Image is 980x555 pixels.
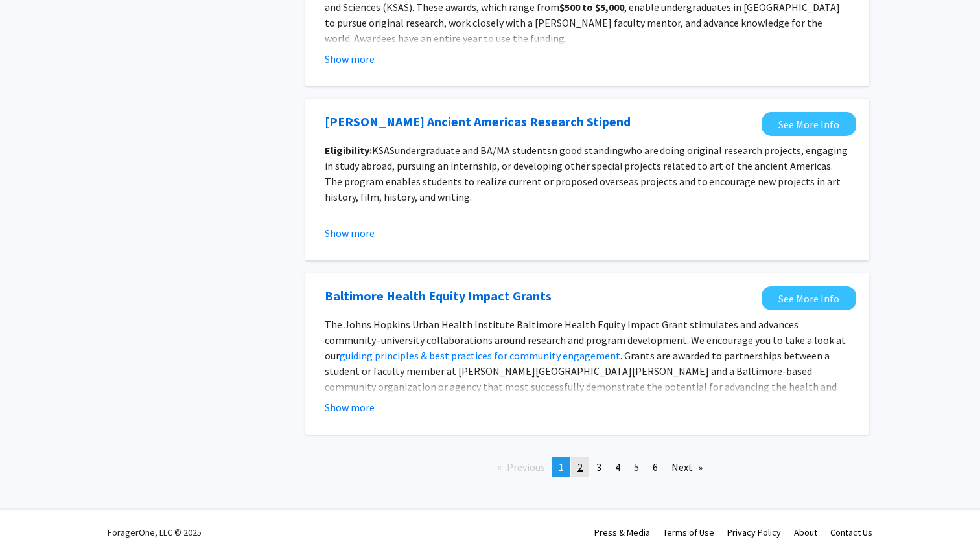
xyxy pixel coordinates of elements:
p: KSAS n good standing [325,142,850,205]
span: 3 [596,460,601,473]
span: The Johns Hopkins Urban Health Institute Baltimore Health Equity Impact Grant stimulates and adva... [325,318,846,362]
ul: Pagination [305,457,869,477]
iframe: Chat [10,497,55,545]
a: Next page [665,457,709,477]
span: 2 [577,460,583,473]
a: Privacy Policy [727,527,781,538]
button: Show more [325,51,375,67]
div: ForagerOne, LLC © 2025 [108,510,202,555]
a: Terms of Use [663,527,714,538]
button: Show more [325,400,375,415]
a: Opens in a new tab [325,112,631,131]
a: Opens in a new tab [762,286,856,310]
span: Previous [507,460,545,473]
span: 6 [653,460,658,473]
span: 4 [615,460,620,473]
a: Press & Media [594,527,650,538]
button: Show more [325,225,375,241]
span: 5 [634,460,639,473]
a: Contact Us [830,527,872,538]
a: Opens in a new tab [762,112,856,136]
span: undergraduate and BA/MA students [395,144,552,157]
strong: Eligibility: [325,144,372,157]
a: About [794,527,817,538]
a: guiding principles & best practices for community engagement [340,349,620,362]
span: 1 [559,460,564,473]
a: Opens in a new tab [325,286,552,306]
strong: $500 to $5,000 [559,1,624,14]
